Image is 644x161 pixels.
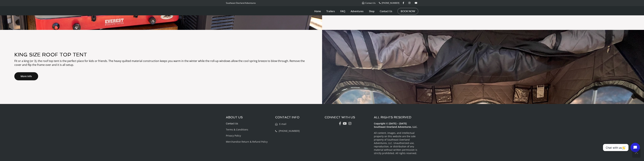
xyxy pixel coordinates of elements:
a: Contact Us [226,122,238,125]
p: Southeast Overland Adventures [226,1,256,5]
a: E-mail [275,122,286,126]
a: Trailers [326,7,335,15]
p: Fit or a king (or 3), the roof top tent is the perfect place for kids or friends. The heavy quilt... [14,59,308,67]
a: Privacy Policy [226,134,241,137]
a: Contact Us [362,2,376,4]
a: Merchandise Return & Refund Policy [226,140,268,143]
h3: ALL RIGHTS RESERVED [374,116,418,119]
a: [PHONE_NUMBER] [379,2,399,4]
a: Terms & Conditions [226,128,248,131]
h3: ABOUT US [226,116,270,119]
p: All content, images, and intellectual property on this website are the sole property of Southeast... [374,131,418,155]
span: [PHONE_NUMBER] [382,2,399,4]
h3: CONNECT WITH US [325,116,369,119]
b: Copyright © [DATE] – [DATE] Southeast Overland Adventures, LLC. [374,122,417,128]
span: Contact Us [365,2,376,4]
a: More Info [14,72,38,80]
a: FAQ [340,7,345,15]
a: Home [314,7,321,15]
a: Contact Us [380,7,392,15]
a: BOOK NOW [401,9,415,13]
a: Shop [369,7,374,15]
a: [PHONE_NUMBER] [275,129,300,132]
a: Adventures [351,7,364,15]
span: E-mail [279,122,286,126]
span: [PHONE_NUMBER] [279,129,300,132]
h3: CONTACT INFO [275,116,320,119]
h3: KING SIZE ROOF TOP TENT [14,52,308,57]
